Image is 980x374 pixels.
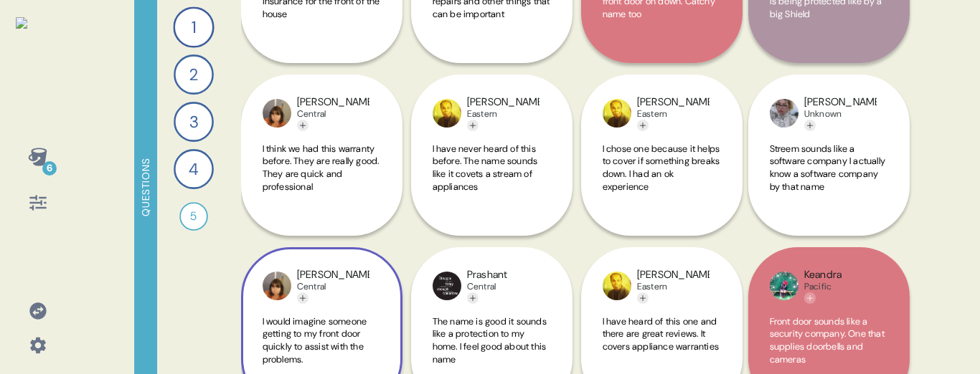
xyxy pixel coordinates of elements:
[297,281,369,292] div: Central
[637,281,710,292] div: Eastern
[603,315,719,353] span: I have heard of this one and there are great reviews. It covers appliance warranties
[770,272,798,300] img: profilepic_5452771974745973.jpg
[433,99,461,128] img: profilepic_5148750771912657.jpg
[637,292,649,304] button: Add tag
[804,292,816,304] button: Add tag
[804,281,842,292] div: Pacific
[603,143,720,193] span: I chose one because it helps to cover if something breaks down. I had an ok experience
[42,161,57,176] div: 6
[467,120,479,131] button: Add tag
[16,17,27,29] img: okayhuman.3b1b6348.png
[637,120,649,131] button: Add tag
[179,202,208,231] div: 5
[804,96,877,108] div: [PERSON_NAME]
[297,269,369,281] div: [PERSON_NAME]
[603,272,631,300] img: profilepic_5148750771912657.jpg
[467,281,508,292] div: Central
[263,99,291,128] img: profilepic_5308731795838956.jpg
[263,315,367,365] span: I would imagine someone getting to my front door quickly to assist with the problems.
[637,108,710,120] div: Eastern
[297,96,369,108] div: [PERSON_NAME]
[770,143,885,193] span: Streem sounds like a software company I actually know a software company by that name
[770,99,798,128] img: profilepic_5287755534595572.jpg
[297,292,308,304] button: Add tag
[174,54,214,95] div: 2
[770,315,885,365] span: Front door sounds like a security company. One that supplies doorbells and cameras
[804,120,816,131] button: Add tag
[637,96,710,108] div: [PERSON_NAME]
[263,272,291,300] img: profilepic_5308731795838956.jpg
[297,108,369,120] div: Central
[173,6,214,47] div: 1
[297,120,308,131] button: Add tag
[467,96,540,108] div: [PERSON_NAME]
[433,143,538,193] span: I have never heard of this before. The name sounds like it covets a stream of appliances
[433,315,547,365] span: The name is good it sounds like a protection to my home. I feel good about this name
[804,108,877,120] div: Unknown
[467,108,540,120] div: Eastern
[804,269,842,281] div: Keandra
[174,102,214,142] div: 3
[637,269,710,281] div: [PERSON_NAME]
[174,149,214,189] div: 4
[467,269,508,281] div: Prashant
[433,272,461,300] img: profilepic_4833483063430373.jpg
[263,143,380,193] span: I think we had this warranty before. They are really good. They are quick and professional
[603,99,631,128] img: profilepic_5148750771912657.jpg
[467,292,479,304] button: Add tag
